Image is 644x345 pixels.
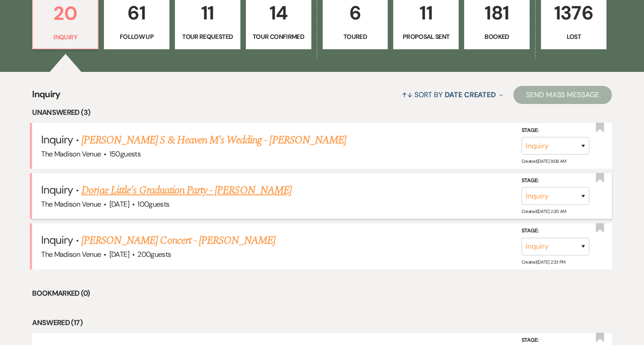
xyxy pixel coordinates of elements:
li: Bookmarked (0) [32,288,612,299]
a: [PERSON_NAME] Concert - [PERSON_NAME] [81,232,275,249]
p: Inquiry [38,32,92,42]
label: Stage: [522,176,589,186]
span: 150 guests [109,149,141,159]
p: Lost [547,32,601,42]
p: Proposal Sent [399,32,453,42]
span: Inquiry [41,183,73,197]
p: Follow Up [110,32,164,42]
li: Answered (17) [32,317,612,329]
span: [DATE] [109,250,129,259]
button: Sort By Date Created [398,83,507,107]
button: Send Mass Message [513,86,612,104]
span: 100 guests [137,199,169,209]
span: Created: [DATE] 2:33 PM [522,259,565,265]
span: Inquiry [32,87,61,107]
a: Dorjae Little's Graduation Party - [PERSON_NAME] [81,182,291,198]
li: Unanswered (3) [32,107,612,118]
span: [DATE] [109,199,129,209]
span: The Madison Venue [41,250,101,259]
span: Created: [DATE] 9:08 AM [522,158,566,164]
span: The Madison Venue [41,149,101,159]
p: Booked [470,32,524,42]
span: 200 guests [137,250,171,259]
span: ↑↓ [402,90,413,99]
p: Toured [329,32,382,42]
span: Inquiry [41,132,73,147]
label: Stage: [522,226,589,236]
span: Date Created [445,90,496,99]
span: Created: [DATE] 2:30 AM [522,208,566,214]
span: The Madison Venue [41,199,101,209]
span: Inquiry [41,233,73,247]
p: Tour Requested [181,32,235,42]
a: [PERSON_NAME] S & Heaven M's Wedding - [PERSON_NAME] [81,132,346,148]
p: Tour Confirmed [252,32,306,42]
label: Stage: [522,126,589,136]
